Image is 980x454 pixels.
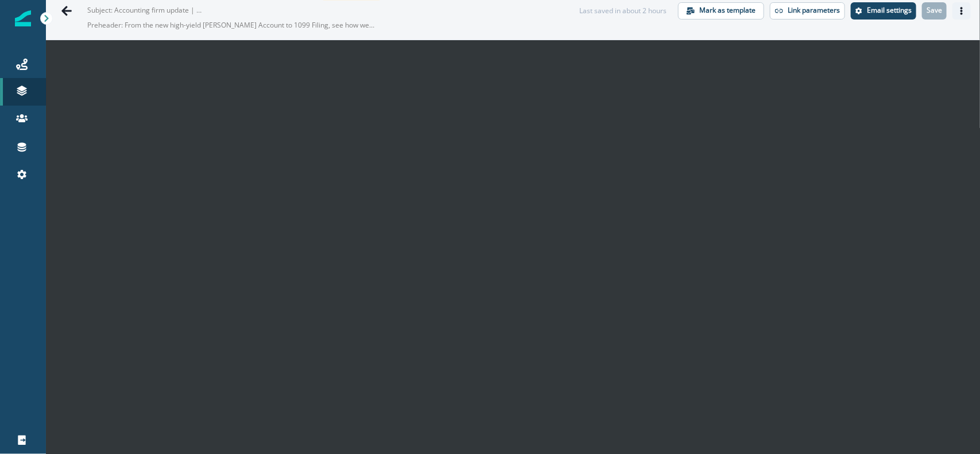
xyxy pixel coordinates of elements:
button: Link parameters [770,2,845,20]
p: Link parameters [788,6,840,14]
button: Mark as template [678,2,764,20]
p: Subject: Accounting firm update | [DATE] [87,1,202,15]
p: Email settings [867,6,912,14]
button: Settings [851,2,916,20]
p: Mark as template [699,6,756,14]
p: Preheader: From the new high-yield [PERSON_NAME] Account to 1099 Filing, see how we help you work... [87,15,374,35]
img: Inflection [15,10,31,26]
p: Save [927,6,942,14]
button: Save [922,2,947,20]
div: Last saved in about 2 hours [579,6,667,16]
button: Actions [952,2,971,20]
